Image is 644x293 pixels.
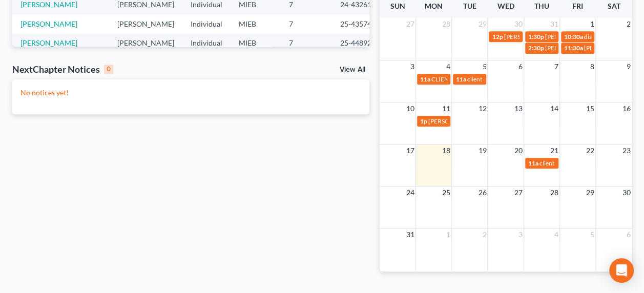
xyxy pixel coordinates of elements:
span: diamond [584,33,608,40]
span: 10:30a [564,33,583,40]
span: 11:30a [564,44,583,52]
span: CLIENT [431,75,452,83]
td: Individual [182,34,231,53]
span: 1:30p [528,33,544,40]
td: [PERSON_NAME] [109,14,182,33]
span: 31 [405,228,416,241]
span: 17 [405,144,416,157]
span: 15 [585,102,595,115]
span: 11 [441,102,451,115]
td: 25-43574 [332,14,381,33]
span: 3 [409,60,416,73]
span: client [467,75,482,83]
span: 30 [513,18,524,30]
span: Wed [497,2,514,10]
span: 28 [549,186,559,199]
td: 25-44892 [332,34,381,53]
span: Sun [390,2,405,10]
span: Tue [463,2,476,10]
span: 13 [513,102,524,115]
span: Fri [572,2,583,10]
span: 12 [477,102,487,115]
span: 27 [513,186,524,199]
span: 2 [481,228,487,241]
a: View All [340,66,365,73]
span: Mon [425,2,443,10]
span: 11a [456,75,466,83]
span: 31 [549,18,559,30]
span: Sat [607,2,620,10]
span: 1p [420,117,427,125]
span: 21 [549,144,559,157]
span: 1 [589,18,595,30]
span: 29 [585,186,595,199]
span: [PERSON_NAME] [504,33,552,40]
span: [PERSON_NAME] - signing [545,44,616,52]
span: 5 [481,60,487,73]
td: 7 [281,34,332,53]
span: 6 [517,60,524,73]
span: 16 [621,102,632,115]
span: 18 [441,144,451,157]
td: Individual [182,14,231,33]
span: 24 [405,186,416,199]
span: 23 [621,144,632,157]
span: 10 [405,102,416,115]
span: 4 [553,228,559,241]
span: 7 [553,60,559,73]
span: 25 [441,186,451,199]
span: 2 [626,18,632,30]
span: 9 [626,60,632,73]
span: 1 [445,228,451,241]
span: 22 [585,144,595,157]
span: 11a [420,75,430,83]
span: client [539,159,554,167]
span: 4 [445,60,451,73]
td: 7 [281,14,332,33]
div: Open Intercom Messenger [609,258,634,283]
span: Thu [534,2,549,10]
span: 29 [477,18,487,30]
span: 6 [626,228,632,241]
span: 28 [441,18,451,30]
span: 27 [405,18,416,30]
span: 11a [528,159,538,167]
td: [PERSON_NAME] [109,34,182,53]
span: 19 [477,144,487,157]
span: 14 [549,102,559,115]
span: 3 [517,228,524,241]
span: 30 [621,186,632,199]
a: [PERSON_NAME] [20,38,77,47]
span: 5 [589,228,595,241]
span: 26 [477,186,487,199]
span: 2:30p [528,44,544,52]
td: MIEB [231,14,281,33]
span: [PERSON_NAME] [428,117,476,125]
span: 12p [492,33,503,40]
span: 8 [589,60,595,73]
a: [PERSON_NAME] [20,19,77,28]
div: 0 [104,65,113,74]
div: NextChapter Notices [12,63,113,75]
td: MIEB [231,34,281,53]
span: 20 [513,144,524,157]
p: No notices yet! [20,88,361,98]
